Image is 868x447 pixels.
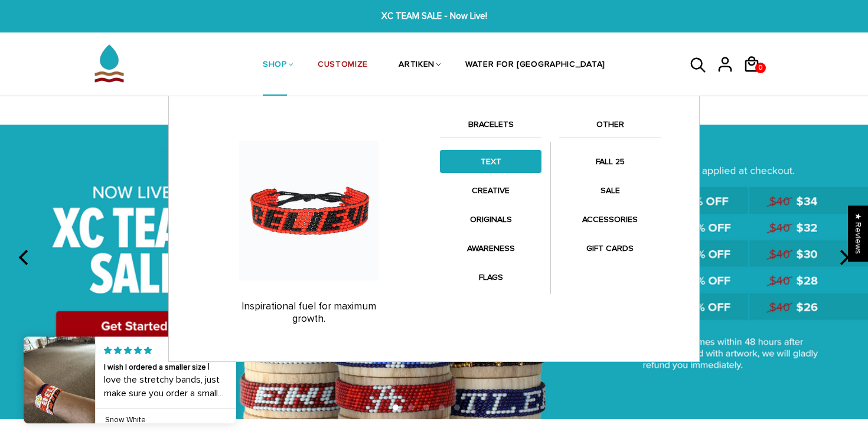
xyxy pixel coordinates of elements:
[440,266,541,289] a: FLAGS
[12,245,38,271] button: previous
[263,34,287,97] a: SHOP
[559,179,661,202] a: SALE
[440,150,541,173] a: TEXT
[559,237,661,260] a: GIFT CARDS
[267,9,601,23] span: XC TEAM SALE - Now Live!
[318,34,368,97] a: CUSTOMIZE
[399,34,435,97] a: ARTIKEN
[848,205,868,262] div: Click to open Judge.me floating reviews tab
[756,60,765,76] span: 0
[440,179,541,202] a: CREATIVE
[440,118,541,138] a: BRACELETS
[465,34,605,97] a: WATER FOR [GEOGRAPHIC_DATA]
[559,118,661,138] a: OTHER
[559,150,661,173] a: FALL 25
[830,245,856,271] button: next
[440,208,541,231] a: ORIGINALS
[190,301,428,325] p: Inspirational fuel for maximum growth.
[559,208,661,231] a: ACCESSORIES
[743,77,769,79] a: 0
[440,237,541,260] a: AWARENESS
